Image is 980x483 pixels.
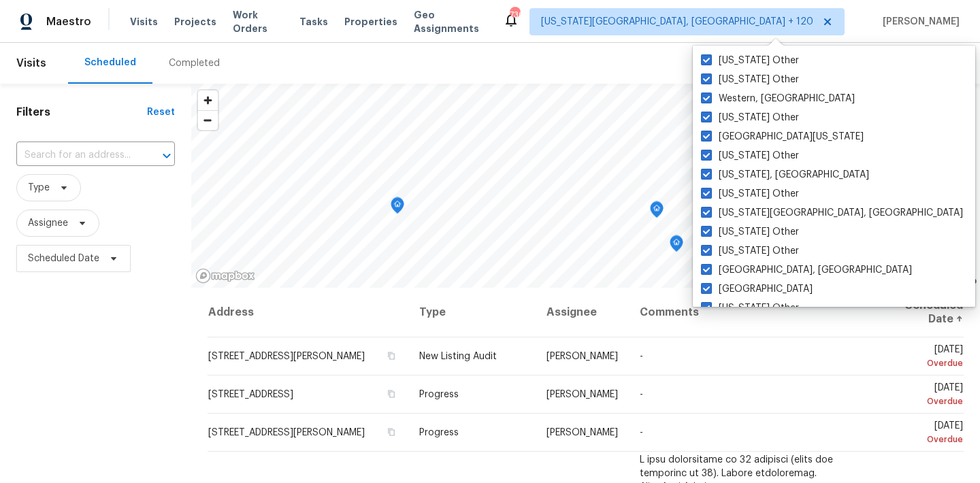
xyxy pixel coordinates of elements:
[84,56,136,69] div: Scheduled
[878,345,963,370] span: [DATE]
[208,428,365,437] span: [STREET_ADDRESS][PERSON_NAME]
[701,73,799,86] label: [US_STATE] Other
[208,390,293,399] span: [STREET_ADDRESS]
[157,146,176,165] button: Open
[414,8,487,35] span: Geo Assignments
[650,201,664,222] div: Map marker
[878,383,963,408] span: [DATE]
[233,8,284,35] span: Work Orders
[344,15,397,29] span: Properties
[701,301,799,315] label: [US_STATE] Other
[130,15,158,29] span: Visits
[701,149,799,163] label: [US_STATE] Other
[701,206,963,220] label: [US_STATE][GEOGRAPHIC_DATA], [GEOGRAPHIC_DATA]
[208,288,408,337] th: Address
[174,15,216,29] span: Projects
[46,15,91,29] span: Maestro
[198,90,218,110] button: Zoom in
[419,390,459,399] span: Progress
[546,390,618,399] span: [PERSON_NAME]
[299,17,328,27] span: Tasks
[391,197,404,218] div: Map marker
[385,350,397,362] button: Copy Address
[28,181,50,195] span: Type
[419,428,459,437] span: Progress
[16,48,46,78] span: Visits
[867,288,964,337] th: Scheduled Date ↑
[536,288,629,337] th: Assignee
[701,244,799,258] label: [US_STATE] Other
[16,145,137,166] input: Search for an address...
[28,216,68,230] span: Assignee
[541,15,813,29] span: [US_STATE][GEOGRAPHIC_DATA], [GEOGRAPHIC_DATA] + 120
[408,288,536,337] th: Type
[546,428,618,437] span: [PERSON_NAME]
[510,8,519,22] div: 730
[191,84,967,288] canvas: Map
[147,105,175,119] div: Reset
[546,352,618,361] span: [PERSON_NAME]
[640,352,643,361] span: -
[701,282,813,296] label: [GEOGRAPHIC_DATA]
[169,56,220,70] div: Completed
[640,428,643,437] span: -
[701,168,869,182] label: [US_STATE], [GEOGRAPHIC_DATA]
[701,263,912,277] label: [GEOGRAPHIC_DATA], [GEOGRAPHIC_DATA]
[640,390,643,399] span: -
[385,426,397,438] button: Copy Address
[701,111,799,124] label: [US_STATE] Other
[195,268,255,284] a: Mapbox homepage
[701,187,799,201] label: [US_STATE] Other
[16,105,147,119] h1: Filters
[878,395,963,408] div: Overdue
[877,15,960,29] span: [PERSON_NAME]
[878,356,963,370] div: Overdue
[701,225,799,239] label: [US_STATE] Other
[878,433,963,446] div: Overdue
[701,54,799,67] label: [US_STATE] Other
[28,252,99,265] span: Scheduled Date
[208,352,365,361] span: [STREET_ADDRESS][PERSON_NAME]
[198,110,218,130] button: Zoom out
[701,92,855,105] label: Western, [GEOGRAPHIC_DATA]
[701,130,864,144] label: [GEOGRAPHIC_DATA][US_STATE]
[419,352,497,361] span: New Listing Audit
[198,111,218,130] span: Zoom out
[385,388,397,400] button: Copy Address
[670,235,683,256] div: Map marker
[878,421,963,446] span: [DATE]
[629,288,867,337] th: Comments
